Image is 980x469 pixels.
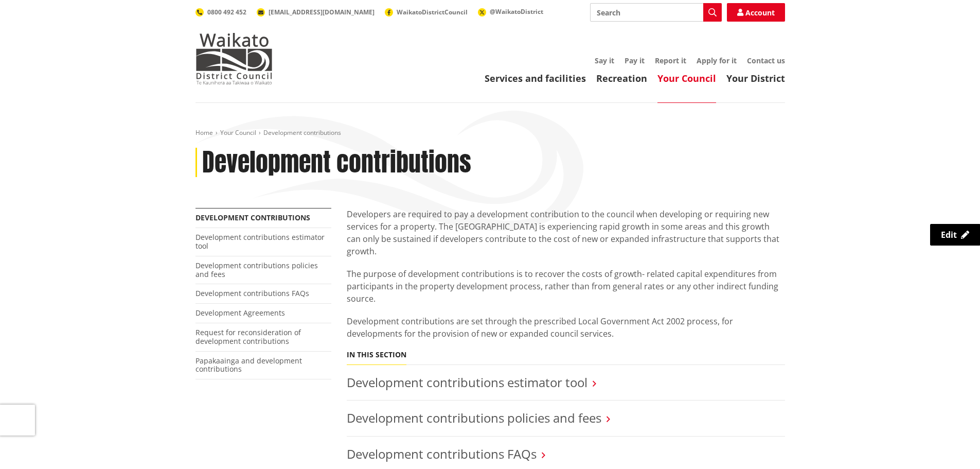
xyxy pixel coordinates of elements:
[590,3,722,22] input: Search input
[347,374,587,391] a: Development contributions estimator tool
[697,56,737,65] a: Apply for it
[347,208,785,257] p: Developers are required to pay a development contribution to the council when developing or requi...
[202,148,471,178] h1: Development contributions
[385,8,468,16] a: WaikatoDistrictCouncil
[269,8,375,16] span: [EMAIL_ADDRESS][DOMAIN_NAME]
[930,224,980,246] a: Edit
[657,72,716,84] a: Your Council
[195,308,285,318] a: Development Agreements
[195,33,273,84] img: Waikato District Council - Te Kaunihera aa Takiwaa o Waikato
[257,8,375,16] a: [EMAIL_ADDRESS][DOMAIN_NAME]
[485,72,586,84] a: Services and facilities
[347,351,406,359] h5: In this section
[347,315,785,340] p: Development contributions are set through the prescribed Local Government Act 2002 process, for d...
[195,327,301,346] a: Request for reconsideration of development contributions
[195,213,310,222] a: Development contributions
[727,3,785,22] a: Account
[195,288,309,298] a: Development contributions FAQs
[397,8,468,16] span: WaikatoDistrictCouncil
[941,229,957,240] span: Edit
[347,409,601,426] a: Development contributions policies and fees
[195,260,318,279] a: Development contributions policies and fees
[195,129,785,137] nav: breadcrumb
[625,56,645,65] a: Pay it
[726,72,785,84] a: Your District
[596,72,647,84] a: Recreation
[595,56,614,65] a: Say it
[490,7,543,16] span: @WaikatoDistrict
[207,8,246,16] span: 0800 492 452
[195,8,246,16] a: 0800 492 452
[195,128,213,137] a: Home
[195,356,302,374] a: Papakaainga and development contributions
[747,56,785,65] a: Contact us
[655,56,686,65] a: Report it
[195,232,325,251] a: Development contributions estimator tool
[263,128,341,137] span: Development contributions
[347,268,785,305] p: The purpose of development contributions is to recover the costs of growth- related capital expen...
[220,128,256,137] a: Your Council
[347,445,537,462] a: Development contributions FAQs
[478,7,543,16] a: @WaikatoDistrict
